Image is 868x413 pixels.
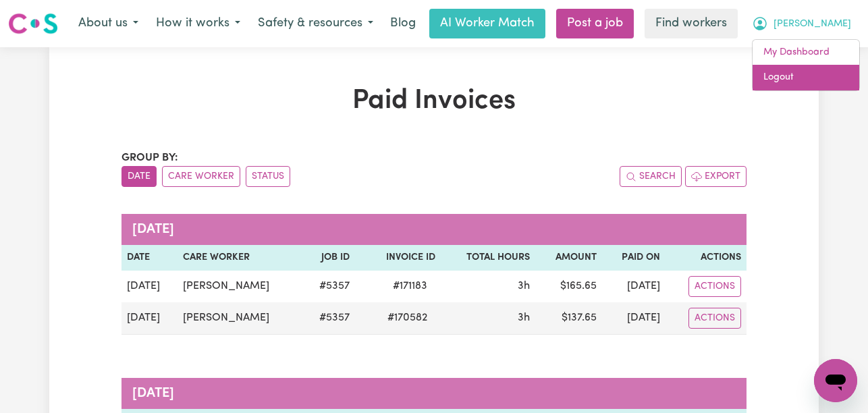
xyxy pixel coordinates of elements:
[645,9,738,38] a: Find workers
[753,40,859,65] a: My Dashboard
[249,9,382,38] button: Safety & resources
[752,39,860,91] div: My Account
[121,214,747,245] caption: [DATE]
[602,271,665,302] td: [DATE]
[302,245,355,271] th: Job ID
[302,302,355,335] td: # 5357
[602,245,665,271] th: Paid On
[70,9,147,38] button: About us
[620,166,682,187] button: Search
[518,312,530,323] span: 3 hours
[688,308,741,329] button: Actions
[121,378,747,409] caption: [DATE]
[602,302,665,335] td: [DATE]
[429,9,545,38] a: AI Worker Match
[178,245,302,271] th: Care Worker
[121,153,178,163] span: Group by:
[178,302,302,335] td: [PERSON_NAME]
[666,245,747,271] th: Actions
[355,245,441,271] th: Invoice ID
[556,9,634,38] a: Post a job
[441,245,536,271] th: Total Hours
[147,9,249,38] button: How it works
[385,278,435,294] span: # 171183
[535,271,602,302] td: $ 165.65
[162,166,240,187] button: sort invoices by care worker
[753,65,859,90] a: Logout
[121,302,178,335] td: [DATE]
[685,166,747,187] button: Export
[121,85,747,117] h1: Paid Invoices
[814,359,857,402] iframe: Button to launch messaging window
[688,276,741,297] button: Actions
[379,310,435,326] span: # 170582
[535,302,602,335] td: $ 137.65
[535,245,602,271] th: Amount
[246,166,290,187] button: sort invoices by paid status
[121,166,157,187] button: sort invoices by date
[382,9,424,38] a: Blog
[743,9,860,38] button: My Account
[8,8,58,39] a: Careseekers logo
[178,271,302,302] td: [PERSON_NAME]
[121,245,178,271] th: Date
[518,281,530,292] span: 3 hours
[774,17,851,32] span: [PERSON_NAME]
[8,11,58,36] img: Careseekers logo
[121,271,178,302] td: [DATE]
[302,271,355,302] td: # 5357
